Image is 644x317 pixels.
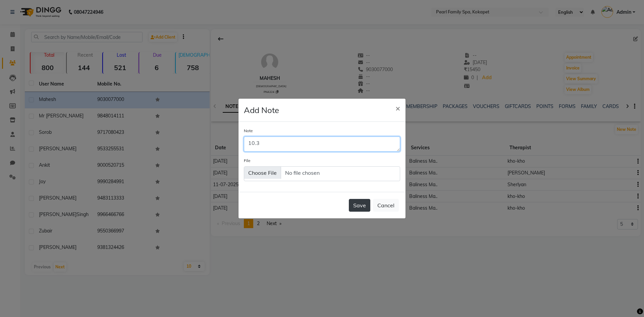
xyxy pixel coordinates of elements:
button: Cancel [373,199,399,212]
h4: Add Note [244,104,279,116]
button: Close [390,99,406,117]
span: × [395,103,400,113]
label: File [244,158,251,164]
label: Note [244,128,253,134]
button: Save [349,199,370,212]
